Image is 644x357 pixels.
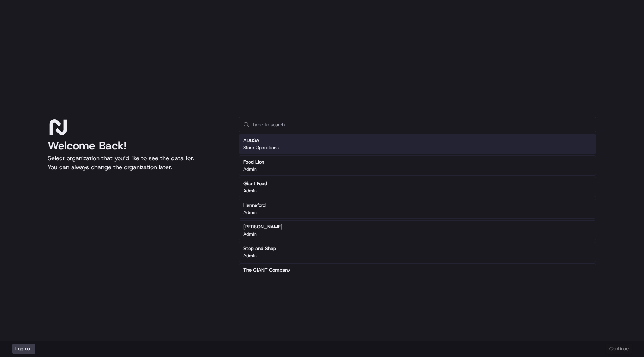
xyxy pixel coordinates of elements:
[12,344,35,354] button: Log out
[243,267,290,274] h2: The GIANT Company
[243,180,267,187] h2: Giant Food
[48,154,227,172] p: Select organization that you’d like to see the data for. You can always change the organization l...
[243,253,257,259] p: Admin
[243,231,257,237] p: Admin
[252,117,591,132] input: Type to search...
[243,188,257,194] p: Admin
[243,145,279,151] p: Store Operations
[243,137,279,144] h2: ADUSA
[239,132,596,285] div: Suggestions
[243,209,257,215] p: Admin
[243,224,282,230] h2: [PERSON_NAME]
[48,139,227,152] h1: Welcome Back!
[243,159,264,165] h2: Food Lion
[243,245,276,252] h2: Stop and Shop
[243,202,266,209] h2: Hannaford
[243,166,257,172] p: Admin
